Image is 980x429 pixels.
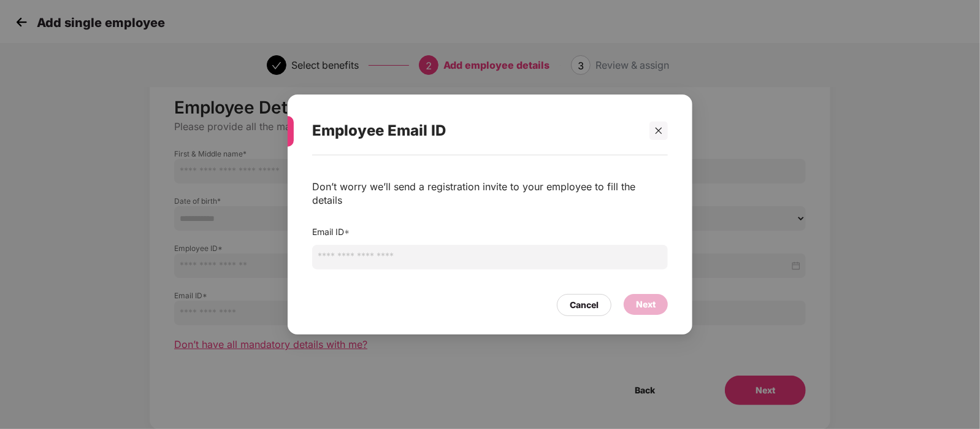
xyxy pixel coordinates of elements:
[312,180,668,207] div: Don’t worry we’ll send a registration invite to your employee to fill the details
[570,298,599,312] div: Cancel
[654,126,663,135] span: close
[312,226,350,237] label: Email ID
[312,107,638,155] div: Employee Email ID
[636,298,656,311] div: Next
